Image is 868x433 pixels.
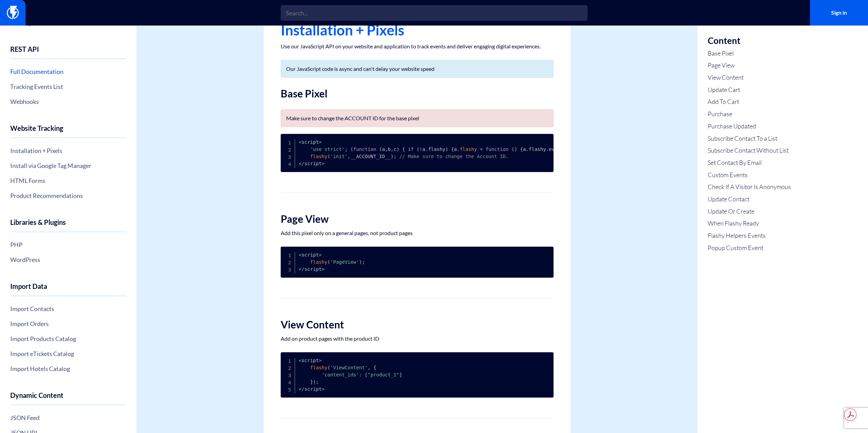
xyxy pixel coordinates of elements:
span: "product_1" [368,372,399,377]
p: Add this pixel only on a general pages, not product pages [281,230,554,236]
a: View Content [708,73,791,82]
span: 'use strict' [310,146,344,152]
span: . [457,146,460,152]
a: Check If A Visitor Is Anonymous [708,183,791,191]
span: ( [416,146,419,152]
span: ( [327,154,330,159]
span: < [299,252,301,258]
a: JSON Feed [10,412,126,423]
a: Product Recommendations [10,190,126,201]
a: Import Hotels Catalog [10,363,126,374]
span: { [520,146,523,152]
span: ) [396,146,399,152]
span: / [301,266,304,272]
span: / [301,161,304,166]
span: . [546,146,549,152]
span: , [391,146,394,152]
span: flashy [310,365,327,370]
code: script script [299,358,402,392]
code: script script [299,252,365,272]
h2: View Content [281,319,554,330]
a: Custom Events [708,171,791,180]
a: Update Cart [708,86,791,94]
a: Install via Google Tag Manager [10,160,126,171]
span: ( [327,365,330,370]
span: ) [359,259,362,265]
span: < [299,386,301,392]
span: : [359,372,362,377]
a: Import eTickets Catalog [10,348,126,359]
h4: REST API [10,45,126,59]
span: , [368,365,370,370]
span: } [310,379,313,385]
span: 'PageView' [330,259,359,265]
a: Add To Cart [708,97,791,106]
span: / [301,386,304,392]
a: Page View [708,61,791,70]
a: Purchase Updated [708,122,791,131]
h4: Libraries & Plugins [10,218,126,232]
span: // Make sure to change the Account ID. [399,154,509,159]
span: ; [345,146,348,152]
span: ] [399,372,402,377]
h1: Installation + Pixels [281,22,554,38]
span: 'ViewContent' [330,365,368,370]
span: flashy [310,154,327,159]
a: Purchase [708,110,791,119]
span: , [348,154,350,159]
span: ) [391,154,393,159]
a: Update Contact [708,195,791,204]
p: Our JavaScript code is async and can't delay your website speed [286,65,548,72]
span: < [299,139,301,145]
span: . [425,146,428,152]
span: ) [445,146,448,152]
a: Import Orders [10,318,126,329]
p: Add on product pages with the product ID [281,335,554,342]
h2: Base Pixel [281,88,554,99]
span: > [322,266,324,272]
span: if [408,146,414,152]
span: function [486,146,509,152]
a: Subscribe Contact Without List [708,146,791,155]
span: ( [350,146,353,152]
span: ; [394,154,396,159]
h2: Page View [281,213,554,225]
a: Flashy Helpers Events [708,231,791,240]
h4: Import Data [10,282,126,296]
h3: Content [708,36,791,46]
span: > [319,139,322,145]
p: Use our JavaScript API on your website and application to track events and deliver engaging digit... [281,43,554,50]
a: Import Contacts [10,303,126,314]
span: a b c [382,146,396,152]
span: 'init' [330,154,348,159]
span: ; [362,259,365,265]
span: flashy [460,146,477,152]
a: Tracking Events List [10,81,126,92]
span: = [480,146,483,152]
a: Popup Custom Event [708,244,791,252]
a: PHP [10,239,126,250]
span: ) [514,146,517,152]
span: < [299,358,301,363]
span: < [299,161,301,166]
p: Make sure to change the ACCOUNT ID for the base pixel [286,115,548,122]
a: Webhooks [10,96,126,107]
span: 'content_ids' [322,372,359,377]
span: { [373,365,376,370]
span: { [402,146,405,152]
span: { [451,146,454,152]
a: WordPress [10,254,126,265]
a: Base Pixel [708,49,791,58]
span: > [322,161,324,166]
span: . [526,146,529,152]
a: Subscribe Contact To a List [708,134,791,143]
span: ( [327,259,330,265]
a: Installation + Pixels [10,145,126,156]
span: ! [420,146,422,152]
a: Import Products Catalog [10,333,126,344]
span: , [385,146,388,152]
h4: Dynamic Content [10,391,126,405]
span: ; [316,379,319,385]
span: ( [379,146,382,152]
span: flashy [310,259,327,265]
